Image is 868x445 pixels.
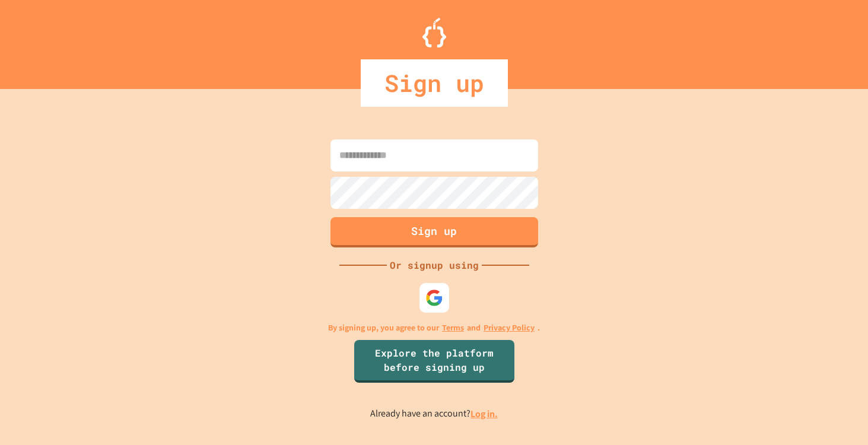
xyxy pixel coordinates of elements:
iframe: chat widget [770,346,856,396]
a: Explore the platform before signing up [354,340,514,383]
p: By signing up, you agree to our and . [328,322,540,334]
div: Sign up [361,59,508,107]
div: Or signup using [387,258,482,272]
a: Privacy Policy [484,322,535,334]
a: Log in. [470,408,498,420]
a: Terms [442,322,464,334]
img: google-icon.svg [425,289,443,307]
iframe: chat widget [818,398,856,433]
img: Logo.svg [422,18,446,47]
p: Already have an account? [370,406,498,421]
button: Sign up [330,217,538,247]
